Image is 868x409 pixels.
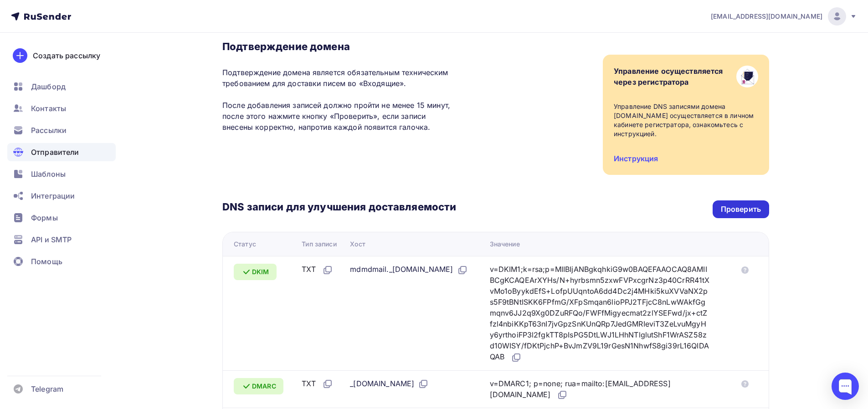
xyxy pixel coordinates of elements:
a: Формы [7,209,116,227]
a: Контакты [7,99,116,118]
h3: DNS записи для улучшения доставляемости [222,200,456,215]
a: Дашборд [7,77,116,96]
span: Telegram [31,383,63,394]
span: Отправители [31,147,79,158]
span: Помощь [31,256,62,267]
div: TXT [302,264,333,276]
div: Управление DNS записями домена [DOMAIN_NAME] осуществляется в личном кабинете регистратора, ознак... [614,102,758,138]
div: mdmdmail._[DOMAIN_NAME] [350,264,467,276]
span: Интеграции [31,190,75,201]
div: Статус [234,240,256,249]
div: Создать рассылку [33,50,100,61]
a: [EMAIL_ADDRESS][DOMAIN_NAME] [711,7,857,26]
div: Тип записи [302,240,336,249]
div: Хост [350,240,365,249]
a: Отправители [7,143,116,161]
div: Значение [490,240,520,249]
div: Управление осуществляется через регистратора [614,66,723,87]
div: Проверить [721,204,761,215]
a: Рассылки [7,121,116,139]
div: v=DKIM1;k=rsa;p=MIIBIjANBgkqhkiG9w0BAQEFAAOCAQ8AMIIBCgKCAQEArXYHs/N+hyrbsmn5zxwFVPxcgrNz3p40CrRR4... [490,264,710,363]
p: Подтверждение домена является обязательным техническим требованием для доставки писем во «Входящи... [222,67,456,133]
span: Дашборд [31,81,66,92]
a: Шаблоны [7,165,116,183]
a: Инструкция [614,154,658,163]
span: DKIM [252,267,269,276]
span: Рассылки [31,125,67,136]
span: Контакты [31,103,66,114]
span: Шаблоны [31,169,66,179]
h3: Подтверждение домена [222,40,456,53]
span: [EMAIL_ADDRESS][DOMAIN_NAME] [711,12,822,21]
span: API и SMTP [31,234,72,245]
span: Формы [31,212,58,223]
span: DMARC [252,382,276,391]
